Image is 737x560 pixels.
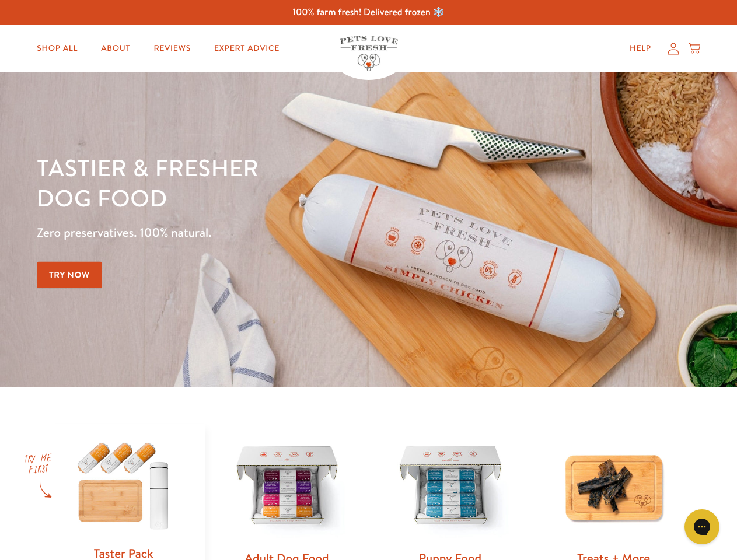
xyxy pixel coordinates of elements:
[679,505,725,548] iframe: Gorgias live chat messenger
[37,262,102,288] a: Try Now
[340,36,398,71] img: Pets Love Fresh
[37,222,479,243] p: Zero preservatives. 100% natural.
[144,37,200,60] a: Reviews
[27,37,87,60] a: Shop All
[92,37,139,60] a: About
[205,37,289,60] a: Expert Advice
[37,152,479,213] h1: Tastier & fresher dog food
[620,37,661,60] a: Help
